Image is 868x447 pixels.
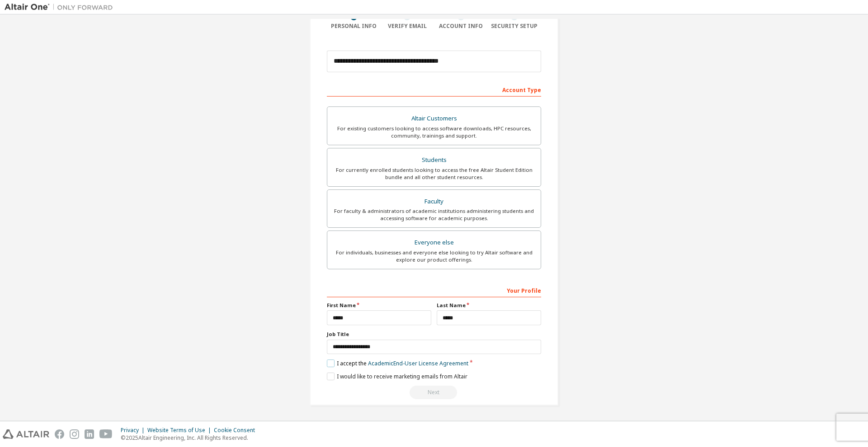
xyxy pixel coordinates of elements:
[333,249,535,263] div: For individuals, businesses and everyone else looking to try Altair software and explore our prod...
[5,3,118,12] img: Altair One
[434,23,488,30] div: Account Info
[121,427,147,434] div: Privacy
[333,166,535,181] div: For currently enrolled students looking to access the free Altair Student Edition bundle and all ...
[99,429,113,439] img: youtube.svg
[327,359,468,367] label: I accept the
[327,283,541,297] div: Your Profile
[70,429,79,439] img: instagram.svg
[333,236,535,249] div: Everyone else
[381,23,434,30] div: Verify Email
[333,195,535,208] div: Faculty
[333,154,535,166] div: Students
[327,386,541,399] div: Read and acccept EULA to continue
[3,429,49,439] img: altair_logo.svg
[55,429,64,439] img: facebook.svg
[327,82,541,97] div: Account Type
[327,302,431,309] label: First Name
[327,331,541,338] label: Job Title
[333,207,535,222] div: For faculty & administrators of academic institutions administering students and accessing softwa...
[488,23,542,30] div: Security Setup
[368,359,468,367] a: Academic End-User License Agreement
[327,23,381,30] div: Personal Info
[85,429,94,439] img: linkedin.svg
[327,373,467,380] label: I would like to receive marketing emails from Altair
[214,427,260,434] div: Cookie Consent
[147,427,214,434] div: Website Terms of Use
[333,112,535,125] div: Altair Customers
[437,302,541,309] label: Last Name
[121,434,260,442] p: © 2025 Altair Engineering, Inc. All Rights Reserved.
[333,125,535,139] div: For existing customers looking to access software downloads, HPC resources, community, trainings ...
